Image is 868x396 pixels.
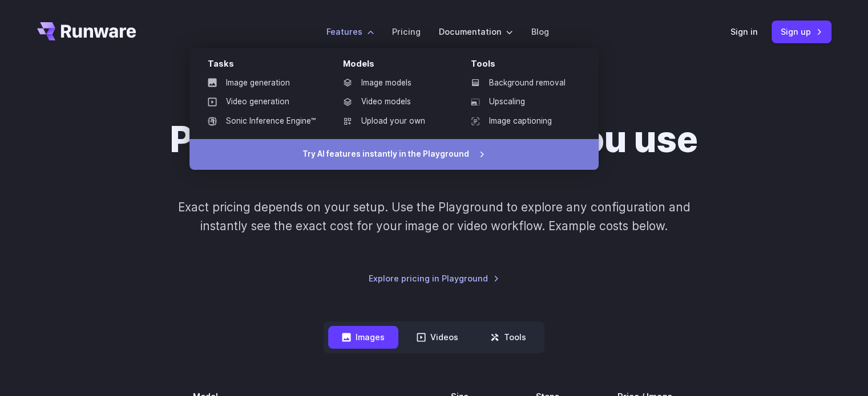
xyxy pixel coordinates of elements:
[334,113,453,130] a: Upload your own
[328,326,398,348] button: Images
[334,93,453,111] a: Video models
[462,93,580,111] a: Upscaling
[392,25,421,38] a: Pricing
[730,25,758,38] a: Sign in
[772,21,831,43] a: Sign up
[199,75,325,92] a: Image generation
[477,326,540,348] button: Tools
[37,22,136,40] a: Go to /
[199,93,325,111] a: Video generation
[343,57,453,75] div: Models
[471,57,580,75] div: Tools
[462,113,580,130] a: Image captioning
[170,119,698,161] h1: Pricing based on what you use
[334,75,453,92] a: Image models
[156,198,712,236] p: Exact pricing depends on your setup. Use the Playground to explore any configuration and instantl...
[189,139,599,170] a: Try AI features instantly in the Playground
[531,25,549,38] a: Blog
[462,75,580,92] a: Background removal
[326,25,374,38] label: Features
[403,326,472,348] button: Videos
[208,57,325,75] div: Tasks
[369,272,499,285] a: Explore pricing in Playground
[439,25,513,38] label: Documentation
[199,113,325,130] a: Sonic Inference Engine™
